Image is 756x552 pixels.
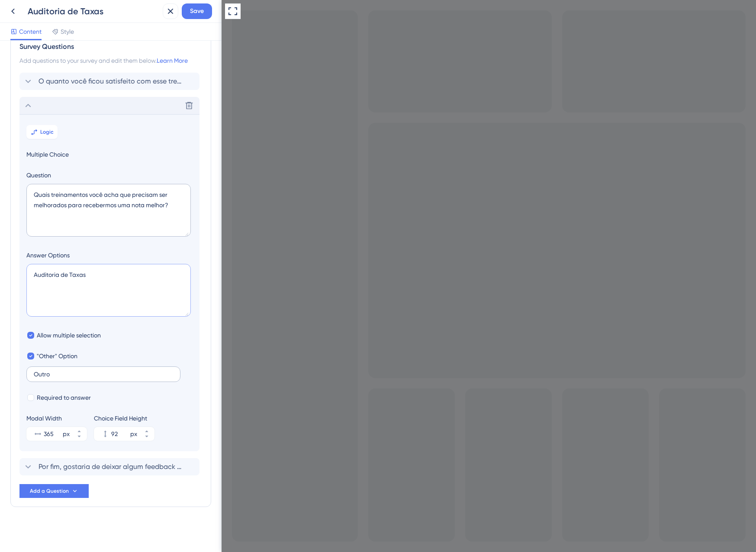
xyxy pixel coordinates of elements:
[30,488,69,494] span: Add a Question
[34,371,173,377] input: Type the value
[40,128,54,135] span: Logic
[26,149,193,160] span: Multiple Choice
[61,26,74,37] span: Style
[19,42,202,52] div: Survey Questions
[111,429,129,439] input: px
[44,429,61,439] input: px
[71,434,87,441] button: px
[53,59,105,66] span: Auditoria de Taxas
[53,75,69,83] span: Outro
[74,7,84,17] span: Question 2 / 3
[21,7,31,17] div: Go to Question 3
[55,51,60,57] input: Auditoria de Taxas
[190,6,204,16] span: Save
[39,462,181,472] span: Por fim, gostaria de deixar algum feedback sobre o que devemos melhorar?
[141,7,151,17] div: Close survey
[130,429,137,439] div: px
[19,26,42,37] span: Content
[53,50,105,83] div: Multiple choices rating
[19,55,202,66] div: Add questions to your survey and edit them below.
[37,392,91,403] span: Required to answer
[26,184,191,237] textarea: Quais treinamentos você acha que precisam ser melhorados para recebermos uma nota melhor?
[26,125,58,139] button: Logic
[139,434,154,441] button: px
[157,57,188,64] a: Learn More
[65,90,93,99] button: Próxima
[26,250,193,260] label: Answer Options
[63,429,70,439] div: px
[71,427,87,434] button: px
[10,22,151,43] div: Quais treinamentos você acha que precisam ser melhorados para recebermos uma nota melhor?
[37,351,77,361] span: "Other" Option
[26,413,87,424] div: Modal Width
[94,413,154,424] div: Choice Field Height
[26,264,191,317] textarea: Auditoria de Taxas
[37,330,101,340] span: Allow multiple selection
[55,68,60,74] input: Outro
[139,427,154,434] button: px
[28,5,159,17] div: Auditoria de Taxas
[7,7,17,17] div: Go to Question 1
[39,76,181,87] span: O quanto você ficou satisfeito com esse treinamento?
[182,3,212,19] button: Save
[26,170,193,180] label: Question
[19,484,89,498] button: Add a Question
